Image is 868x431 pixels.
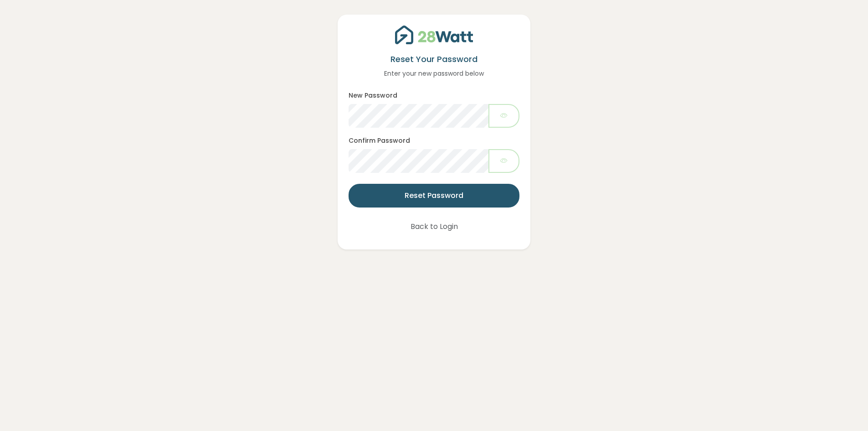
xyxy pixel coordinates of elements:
[349,136,410,145] label: Confirm Password
[349,68,519,78] p: Enter your new password below
[349,91,397,100] label: New Password
[399,215,470,239] button: Back to Login
[395,26,473,44] img: 28Watt
[349,184,519,208] button: Reset Password
[349,53,519,65] h5: Reset Your Password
